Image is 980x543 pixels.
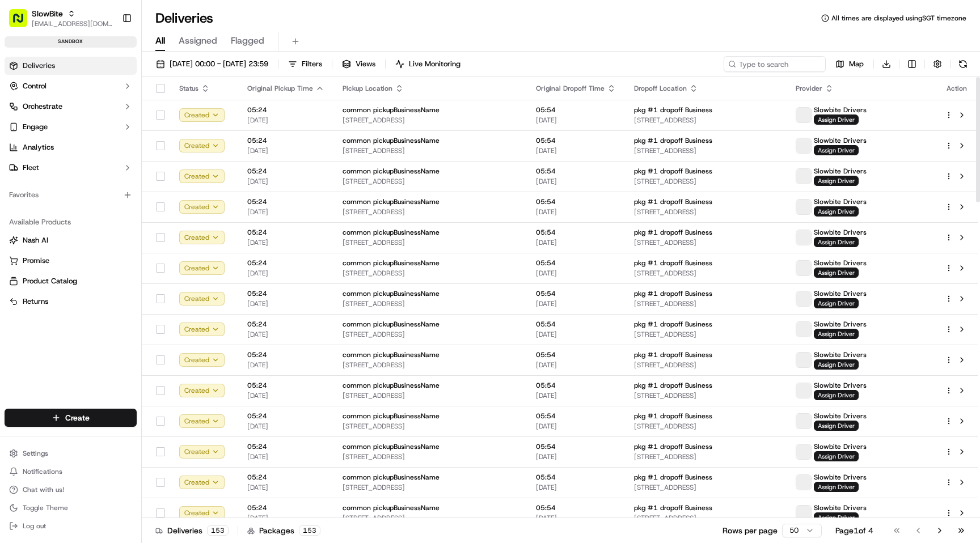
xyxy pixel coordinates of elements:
[814,197,867,206] span: Slowbite Drivers
[9,256,132,266] a: Promise
[155,525,229,536] div: Deliveries
[536,483,616,492] span: [DATE]
[634,503,712,512] span: pkg #1 dropoff Business
[634,381,712,390] span: pkg #1 dropoff Business
[5,409,137,427] button: Create
[179,445,225,459] button: Created
[247,422,324,431] span: [DATE]
[9,235,132,245] a: Nash AI
[343,105,440,114] span: common pickupBusinessName
[155,34,165,48] span: All
[830,56,869,72] button: Map
[247,289,324,298] span: 05:24
[343,422,518,431] span: [STREET_ADDRESS]
[634,207,778,217] span: [STREET_ADDRESS]
[5,446,137,461] button: Settings
[634,105,712,114] span: pkg #1 dropoff Business
[283,56,327,72] button: Filters
[343,452,518,461] span: [STREET_ADDRESS]
[634,483,778,492] span: [STREET_ADDRESS]
[814,412,867,421] span: Slowbite Drivers
[231,34,264,48] span: Flagged
[179,414,225,428] button: Created
[247,473,324,482] span: 05:24
[247,258,324,268] span: 05:24
[5,518,137,534] button: Log out
[179,169,225,183] button: Created
[5,57,137,75] a: Deliveries
[23,485,64,494] span: Chat with us!
[32,8,63,19] button: SlowBite
[536,105,616,114] span: 05:54
[814,145,859,155] span: Assign Driver
[536,228,616,237] span: 05:54
[634,289,712,298] span: pkg #1 dropoff Business
[247,269,324,278] span: [DATE]
[96,166,105,175] div: 💻
[634,197,712,206] span: pkg #1 dropoff Business
[23,142,54,152] span: Analytics
[39,120,143,129] div: We're available if you need us!
[179,384,225,397] button: Created
[23,449,48,458] span: Settings
[536,503,616,512] span: 05:54
[814,359,859,370] span: Assign Driver
[107,164,182,176] span: API Documentation
[343,320,440,329] span: common pickupBusinessName
[814,381,867,390] span: Slowbite Drivers
[814,421,859,431] span: Assign Driver
[247,391,324,400] span: [DATE]
[5,97,137,116] button: Orchestrate
[23,276,77,286] span: Product Catalog
[536,381,616,390] span: 05:54
[247,514,324,523] span: [DATE]
[814,289,867,298] span: Slowbite Drivers
[179,200,225,214] button: Created
[536,258,616,268] span: 05:54
[409,59,461,69] span: Live Monitoring
[814,329,859,339] span: Assign Driver
[151,56,273,72] button: [DATE] 00:00 - [DATE] 23:59
[5,272,137,290] button: Product Catalog
[814,320,867,329] span: Slowbite Drivers
[247,381,324,390] span: 05:24
[170,59,268,69] span: [DATE] 00:00 - [DATE] 23:59
[634,228,712,237] span: pkg #1 dropoff Business
[247,503,324,512] span: 05:24
[247,412,324,421] span: 05:24
[23,296,48,307] span: Returns
[536,350,616,359] span: 05:54
[814,268,859,278] span: Assign Driver
[247,525,320,536] div: Packages
[723,525,778,536] p: Rows per page
[247,146,324,155] span: [DATE]
[247,136,324,145] span: 05:24
[634,177,778,186] span: [STREET_ADDRESS]
[193,112,206,125] button: Start new chat
[796,84,822,93] span: Provider
[536,422,616,431] span: [DATE]
[247,452,324,461] span: [DATE]
[29,73,204,85] input: Got a question? Start typing here...
[536,167,616,176] span: 05:54
[5,292,137,311] button: Returns
[5,138,137,156] a: Analytics
[113,192,137,201] span: Pylon
[23,164,87,176] span: Knowledge Base
[945,84,969,93] div: Action
[247,360,324,370] span: [DATE]
[11,108,32,129] img: 1736555255976-a54dd68f-1ca7-489b-9aae-adbdc363a1c4
[247,350,324,359] span: 05:24
[536,238,616,247] span: [DATE]
[343,238,518,247] span: [STREET_ADDRESS]
[536,289,616,298] span: 05:54
[5,500,137,516] button: Toggle Theme
[634,320,712,329] span: pkg #1 dropoff Business
[536,269,616,278] span: [DATE]
[814,298,859,308] span: Assign Driver
[5,464,137,480] button: Notifications
[5,118,137,136] button: Engage
[32,19,113,28] button: [EMAIL_ADDRESS][DOMAIN_NAME]
[247,207,324,217] span: [DATE]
